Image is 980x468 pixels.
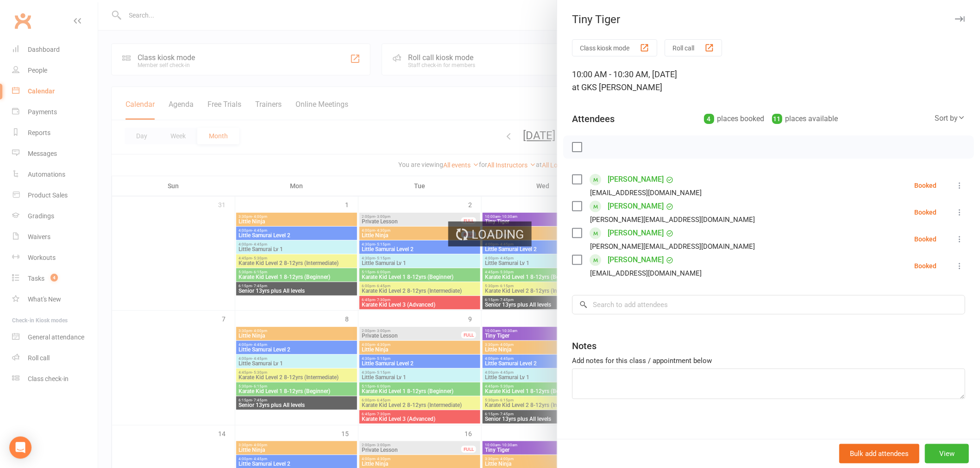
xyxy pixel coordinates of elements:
[914,263,936,269] div: Booked
[572,355,965,366] div: Add notes for this class / appointment below
[572,82,662,92] span: at GKS [PERSON_NAME]
[590,267,702,279] div: [EMAIL_ADDRESS][DOMAIN_NAME]
[704,112,765,125] div: places booked
[839,444,919,463] button: Bulk add attendees
[608,172,664,187] a: [PERSON_NAME]
[572,339,597,352] div: Notes
[608,252,664,267] a: [PERSON_NAME]
[590,240,755,252] div: [PERSON_NAME][EMAIL_ADDRESS][DOMAIN_NAME]
[772,114,782,124] div: 11
[914,209,936,216] div: Booked
[590,187,702,199] div: [EMAIL_ADDRESS][DOMAIN_NAME]
[9,437,31,459] div: Open Intercom Messenger
[772,112,838,125] div: places available
[914,182,936,189] div: Booked
[590,214,755,226] div: [PERSON_NAME][EMAIL_ADDRESS][DOMAIN_NAME]
[572,39,657,56] button: Class kiosk mode
[914,236,936,242] div: Booked
[608,199,664,214] a: [PERSON_NAME]
[572,295,965,314] input: Search to add attendees
[665,39,722,56] button: Roll call
[925,444,969,463] button: View
[557,13,980,26] div: Tiny Tiger
[608,226,664,240] a: [PERSON_NAME]
[572,112,615,125] div: Attendees
[704,114,714,124] div: 4
[572,68,965,94] div: 10:00 AM - 10:30 AM, [DATE]
[935,112,965,124] div: Sort by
